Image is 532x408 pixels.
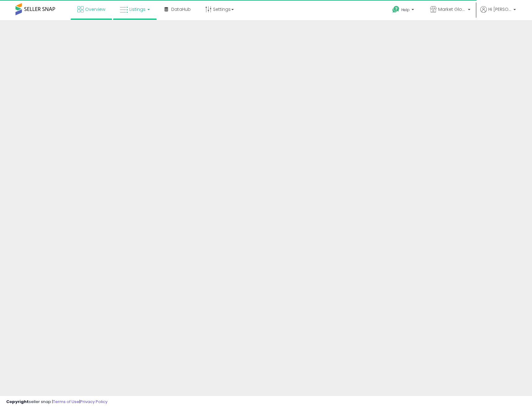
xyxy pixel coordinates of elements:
[438,6,466,12] span: Market Global
[387,1,420,20] a: Help
[85,6,105,12] span: Overview
[401,7,410,12] span: Help
[480,6,516,20] a: Hi [PERSON_NAME]
[488,6,512,12] span: Hi [PERSON_NAME]
[129,6,146,12] span: Listings
[171,6,191,12] span: DataHub
[392,6,400,13] i: Get Help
